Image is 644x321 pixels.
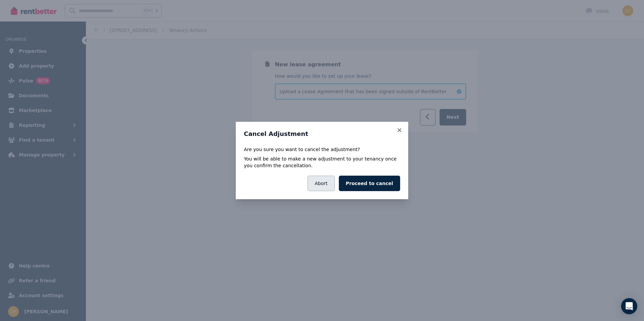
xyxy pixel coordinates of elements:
button: Abort [308,176,334,191]
p: You will be able to make a new adjustment to your tenancy once you confirm the cancellation. [244,155,400,169]
div: Open Intercom Messenger [621,298,637,314]
p: Are you sure you want to cancel the adjustment? [244,146,400,153]
h3: Cancel Adjustment [244,130,400,138]
button: Proceed to cancel [339,176,400,191]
